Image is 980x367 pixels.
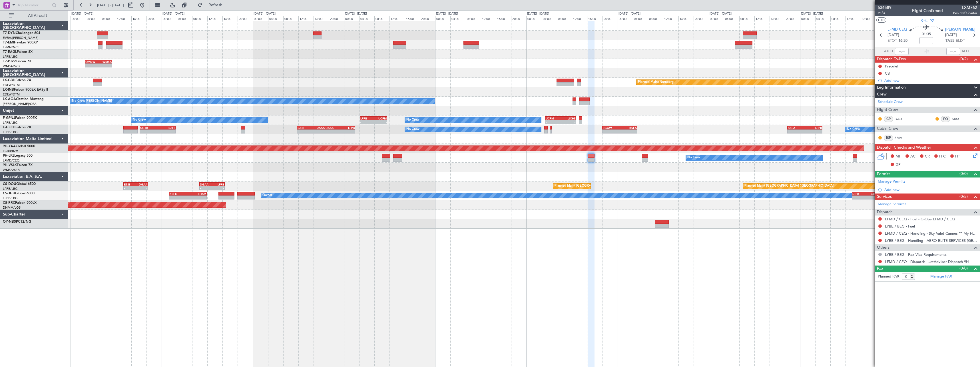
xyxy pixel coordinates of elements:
[3,149,18,153] a: FCBB/BZV
[603,130,620,133] div: -
[884,135,893,141] div: ISP
[207,16,222,21] div: 12:00
[877,144,931,151] span: Dispatch Checks and Weather
[188,196,206,199] div: -
[3,31,16,35] span: T7-DYN
[898,38,907,44] span: 16:20
[620,126,637,129] div: KSEA
[877,266,883,272] span: Pax
[326,130,340,133] div: -
[3,83,20,87] a: EDLW/DTM
[435,16,450,21] div: 00:00
[3,182,36,186] a: CS-DOUGlobal 6500
[561,120,575,124] div: -
[359,16,374,21] div: 04:00
[3,41,14,44] span: T7-EMI
[877,84,906,91] span: Leg Information
[3,121,18,125] a: LFPB/LBG
[678,16,694,21] div: 16:00
[124,186,136,190] div: -
[959,194,968,200] span: (0/5)
[15,14,60,18] span: All Aircraft
[3,126,31,129] a: F-HECDFalcon 7X
[177,16,192,21] div: 04:00
[3,163,17,167] span: 9H-VSLK
[86,16,101,21] div: 04:00
[3,158,19,163] a: LFMD/CEQ
[3,45,20,49] a: LFMN/NCE
[162,16,177,21] div: 00:00
[373,117,387,120] div: UCFM
[222,16,238,21] div: 16:00
[885,231,977,236] a: LFMD / CEQ - Handling - Sky Valet Cannes ** My Handling**LFMD / CEQ
[72,97,112,105] div: No Crew [PERSON_NAME]
[770,16,785,21] div: 16:00
[374,16,389,21] div: 08:00
[17,1,50,9] input: Trip Number
[945,27,975,33] span: [PERSON_NAME]
[878,99,903,105] a: Schedule Crew
[955,154,959,159] span: FP
[97,3,124,8] span: [DATE] - [DATE]
[496,16,511,21] div: 16:00
[360,120,373,124] div: -
[603,126,620,129] div: EGGW
[3,201,15,205] span: CS-RRC
[800,16,815,21] div: 00:00
[3,145,16,148] span: 9H-YAA
[709,16,724,21] div: 00:00
[852,196,865,199] div: -
[3,31,40,35] a: T7-DYNChallenger 604
[340,126,355,129] div: LFPB
[885,252,947,257] a: LYBE / BEG - Pax Visa Requirements
[200,186,212,190] div: -
[878,274,899,280] label: Planned PAX
[170,192,188,196] div: KSFO
[895,48,909,55] input: --:--
[912,8,943,14] div: Flight Confirmed
[877,194,892,200] span: Services
[895,162,901,168] span: DP
[511,16,526,21] div: 20:00
[344,16,359,21] div: 00:00
[405,16,420,21] div: 16:00
[212,186,224,190] div: -
[959,265,968,271] span: (0/0)
[877,244,889,251] span: Others
[546,117,561,120] div: UCFM
[3,116,37,120] a: F-GPNJFalcon 900EX
[3,196,18,200] a: LFPB/LBG
[373,120,387,124] div: -
[877,56,906,63] span: Dispatch To-Dos
[885,71,890,76] div: CB
[6,11,62,20] button: All Aircraft
[885,217,955,222] a: LFMD / CEQ - Fuel - G-Ops LFMD / CEQ
[945,32,957,38] span: [DATE]
[188,192,206,196] div: EHAM
[542,16,557,21] div: 04:00
[526,16,541,21] div: 00:00
[238,16,253,21] div: 20:00
[878,179,905,185] a: Manage Permits
[527,11,549,16] div: [DATE] - [DATE]
[939,154,946,159] span: FFC
[618,16,633,21] div: 00:00
[785,16,800,21] div: 20:00
[3,50,17,54] span: T7-EAGL
[99,60,112,63] div: WMSA
[3,41,38,44] a: T7-EMIHawker 900XP
[587,16,602,21] div: 16:00
[200,183,212,186] div: DGAA
[830,16,846,21] div: 08:00
[884,116,893,122] div: CP
[3,154,14,157] span: 9H-LPZ
[268,16,283,21] div: 04:00
[3,220,31,224] a: OY-NBSPC12/NG
[262,191,272,200] div: Owner
[887,38,897,44] span: ETOT
[572,16,587,21] div: 12:00
[959,171,968,177] span: (0/0)
[3,201,37,205] a: CS-RRCFalcon 900LX
[885,64,898,69] div: Prebrief
[3,130,18,134] a: LFPB/LBG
